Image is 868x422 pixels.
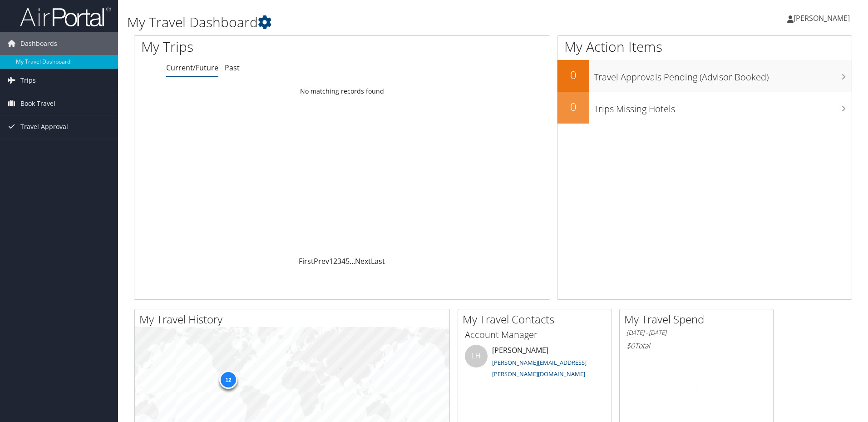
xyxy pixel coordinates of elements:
[626,341,635,351] span: $0
[626,328,766,337] h6: [DATE] - [DATE]
[492,358,587,378] a: [PERSON_NAME][EMAIL_ADDRESS][PERSON_NAME][DOMAIN_NAME]
[337,256,341,266] a: 3
[465,328,605,341] h3: Account Manager
[134,83,550,99] td: No matching records found
[127,13,615,32] h1: My Travel Dashboard
[557,37,852,56] h1: My Action Items
[557,67,589,83] h2: 0
[139,312,449,327] h2: My Travel History
[20,32,57,55] span: Dashboards
[463,312,612,327] h2: My Travel Contacts
[594,66,852,84] h3: Travel Approvals Pending (Advisor Booked)
[626,341,766,351] h6: Total
[350,256,355,266] span: …
[794,13,850,23] span: [PERSON_NAME]
[345,256,350,266] a: 5
[166,63,218,73] a: Current/Future
[20,6,111,27] img: airportal-logo.png
[460,345,609,382] li: [PERSON_NAME]
[333,256,337,266] a: 2
[329,256,333,266] a: 1
[624,312,773,327] h2: My Travel Spend
[219,371,237,389] div: 12
[314,256,329,266] a: Prev
[355,256,371,266] a: Next
[20,92,55,115] span: Book Travel
[299,256,314,266] a: First
[225,63,240,73] a: Past
[20,69,36,92] span: Trips
[557,99,589,114] h2: 0
[787,5,859,32] a: [PERSON_NAME]
[557,92,852,124] a: 0Trips Missing Hotels
[20,115,68,138] span: Travel Approval
[341,256,345,266] a: 4
[594,98,852,115] h3: Trips Missing Hotels
[141,37,370,56] h1: My Trips
[465,345,488,367] div: LH
[371,256,385,266] a: Last
[557,60,852,92] a: 0Travel Approvals Pending (Advisor Booked)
